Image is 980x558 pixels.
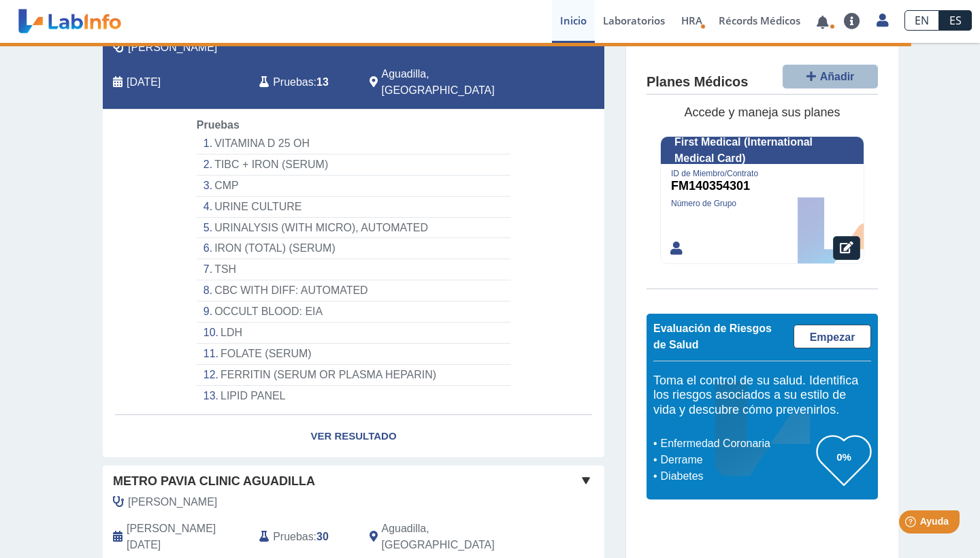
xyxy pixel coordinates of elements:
[197,197,510,218] li: URINE CULTURE
[197,259,510,280] li: TSH
[197,218,510,239] li: URINALYSIS (WITH MICRO), AUTOMATED
[681,14,702,27] span: HRA
[128,494,217,510] span: Sepulveda Maldonado, Luis
[657,468,817,485] li: Diabetes
[653,374,871,418] h5: Toma el control de su salud. Identifica los riesgos asociados a su estilo de vida y descubre cómo...
[197,323,510,344] li: LDH
[127,74,161,91] span: 2025-08-13
[197,154,510,176] li: TIBC + IRON (SERUM)
[197,119,240,131] span: Pruebas
[197,176,510,197] li: CMP
[197,344,510,365] li: FOLATE (SERUM)
[657,452,817,468] li: Derrame
[197,365,510,386] li: FERRITIN (SERUM OR PLASMA HEPARIN)
[684,105,840,119] span: Accede y maneja sus planes
[939,10,972,31] a: ES
[794,325,871,348] a: Empezar
[382,66,532,99] span: Aguadilla, PR
[197,301,510,323] li: OCCULT BLOOD: EIA
[113,472,315,491] span: Metro Pavia Clinic Aguadilla
[249,66,359,99] div: :
[103,415,604,458] a: Ver Resultado
[127,521,249,553] span: 2025-01-29
[197,133,510,154] li: VITAMINA D 25 OH
[316,531,329,542] b: 30
[810,331,855,343] span: Empezar
[197,386,510,406] li: LIPID PANEL
[273,529,313,545] span: Pruebas
[197,238,510,259] li: IRON (TOTAL) (SERUM)
[859,505,965,543] iframe: Help widget launcher
[657,436,817,452] li: Enfermedad Coronaria
[382,521,532,553] span: Aguadilla, PR
[783,65,878,88] button: Añadir
[128,39,217,56] span: Sepulveda Maldonado, Luis
[820,71,855,82] span: Añadir
[904,10,939,31] a: EN
[817,448,871,465] h3: 0%
[647,74,748,91] h4: Planes Médicos
[273,74,313,91] span: Pruebas
[316,76,329,88] b: 13
[197,280,510,301] li: CBC WITH DIFF: AUTOMATED
[249,521,359,553] div: :
[653,323,772,350] span: Evaluación de Riesgos de Salud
